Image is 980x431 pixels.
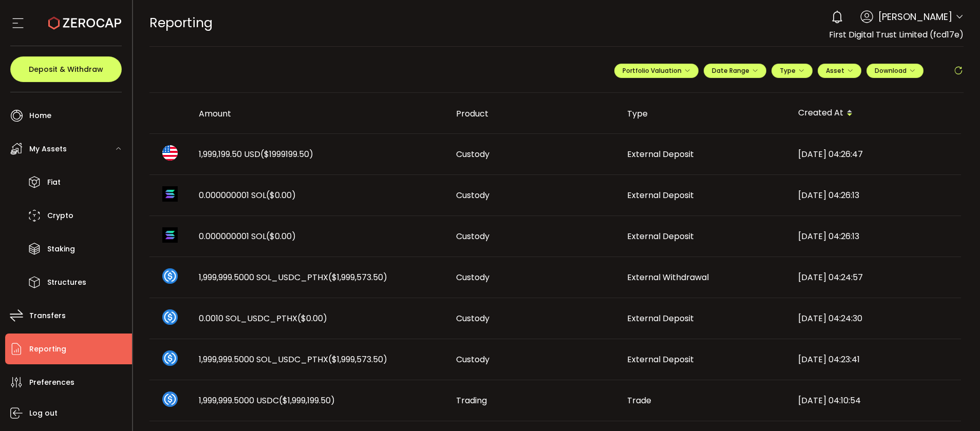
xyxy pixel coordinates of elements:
span: Date Range [712,66,758,75]
div: Amount [191,108,448,120]
div: [DATE] 04:24:30 [790,312,961,324]
span: Reporting [29,342,66,357]
span: Custody [456,354,489,365]
button: Date Range [704,64,766,78]
span: Custody [456,312,489,324]
span: ($1,999,573.50) [328,271,387,283]
div: [DATE] 04:26:13 [790,230,961,242]
span: Reporting [149,14,213,32]
div: [DATE] 04:26:13 [790,189,961,201]
span: First Digital Trust Limited (fcd17e) [829,29,964,41]
span: ($1,999,573.50) [328,354,387,365]
span: ($0.00) [297,312,327,324]
span: External Deposit [627,189,694,201]
span: Structures [47,275,86,290]
span: Home [29,108,51,123]
div: Created At [790,105,961,122]
span: Fiat [47,175,61,190]
span: ($0.00) [266,230,296,242]
span: Custody [456,189,489,201]
span: Asset [826,66,844,75]
span: Custody [456,230,489,242]
img: usd_portfolio.svg [162,145,178,161]
div: Type [619,108,790,120]
button: Download [866,64,924,78]
span: Staking [47,242,75,257]
span: External Deposit [627,354,694,365]
img: sol_usdc_pthx_portfolio.png [162,268,178,284]
img: sol_usdc_pthx_portfolio.png [162,350,178,366]
span: 0.000000001 SOL [199,230,296,242]
button: Type [771,64,813,78]
span: External Deposit [627,230,694,242]
span: Trade [627,395,651,406]
span: Deposit & Withdraw [29,66,103,73]
span: External Deposit [627,312,694,324]
span: My Assets [29,142,67,156]
button: Deposit & Withdraw [10,56,122,82]
span: External Deposit [627,148,694,160]
span: Log out [29,406,58,421]
div: Product [448,108,619,120]
img: sol_usdc_pthx_portfolio.png [162,309,178,325]
span: Trading [456,395,487,406]
span: 0.0010 SOL_USDC_PTHX [199,312,327,324]
span: Download [875,66,915,75]
span: Type [780,66,804,75]
button: Asset [818,64,861,78]
span: Transfers [29,308,66,323]
span: Custody [456,148,489,160]
span: 1,999,199.50 USD [199,148,313,160]
span: Preferences [29,375,74,390]
div: [DATE] 04:10:54 [790,395,961,406]
span: 0.000000001 SOL [199,189,296,201]
span: 1,999,999.5000 SOL_USDC_PTHX [199,354,387,365]
span: Custody [456,271,489,283]
span: ($1999199.50) [260,148,313,160]
span: Crypto [47,208,73,223]
span: [PERSON_NAME] [878,10,952,24]
span: 1,999,999.5000 USDC [199,395,335,406]
span: ($0.00) [266,189,296,201]
div: [DATE] 04:26:47 [790,148,961,160]
iframe: Chat Widget [929,382,980,431]
div: [DATE] 04:23:41 [790,354,961,365]
span: ($1,999,199.50) [279,395,335,406]
span: Portfolio Valuation [623,66,690,75]
img: usdc_portfolio.svg [162,391,178,407]
img: sol_portfolio.png [162,227,178,243]
button: Portfolio Valuation [614,64,699,78]
div: [DATE] 04:24:57 [790,271,961,283]
span: External Withdrawal [627,271,709,283]
span: 1,999,999.5000 SOL_USDC_PTHX [199,271,387,283]
img: sol_portfolio.png [162,186,178,202]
